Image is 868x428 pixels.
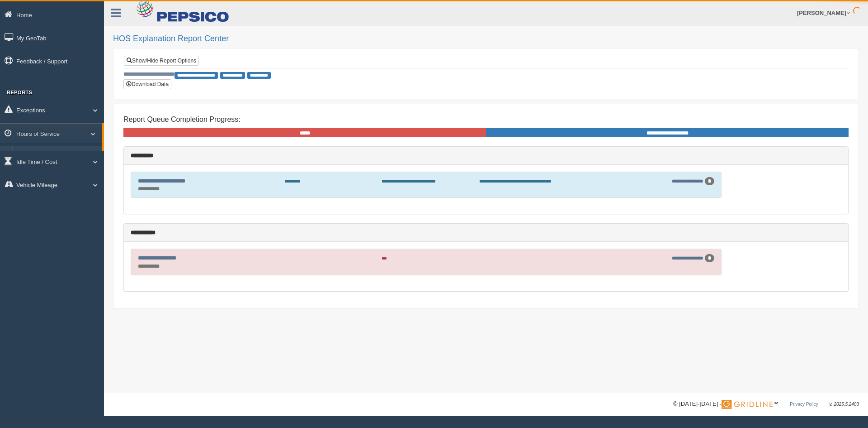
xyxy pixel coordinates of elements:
[673,399,859,409] div: © [DATE]-[DATE] - ™
[722,400,773,409] img: Gridline
[124,56,199,66] a: Show/Hide Report Options
[830,402,859,407] span: v. 2025.5.2403
[113,34,859,43] h2: HOS Explanation Report Center
[123,79,171,89] button: Download Data
[123,115,849,124] h4: Report Queue Completion Progress:
[790,402,818,407] a: Privacy Policy
[16,146,102,163] a: HOS Explanation Reports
